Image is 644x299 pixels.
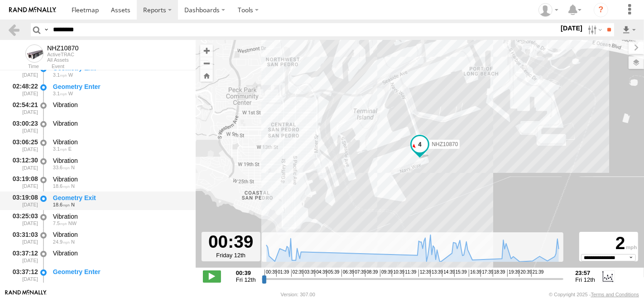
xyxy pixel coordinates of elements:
span: 17:39 [481,270,493,277]
span: 03:39 [303,270,316,277]
span: 02:39 [291,270,304,277]
span: 11:39 [404,270,416,277]
label: Search Query [43,23,50,36]
button: Zoom out [200,57,213,69]
span: 15:39 [454,270,467,277]
div: © Copyright 2025 - [549,292,639,297]
div: Vibration [53,138,187,146]
div: 03:37:12 [DATE] [7,248,39,265]
span: 07:39 [353,270,366,277]
span: 20:39 [519,270,532,277]
div: Vibration [53,175,187,183]
span: Fri 12th Sep 2025 [236,276,256,283]
span: Heading: 84 [68,146,72,152]
span: 19:39 [507,270,520,277]
span: 09:39 [380,270,393,277]
a: Visit our Website [5,290,47,299]
span: Heading: 304 [68,221,77,226]
span: 33.6 [53,165,70,170]
strong: 00:39 [236,270,256,276]
span: 3.1 [53,146,67,152]
div: 03:25:03 [DATE] [7,211,39,228]
span: Fri 12th Sep 2025 [575,276,595,283]
div: 03:06:25 [DATE] [7,137,39,153]
label: Search Filter Options [584,23,604,36]
a: Terms and Conditions [591,292,639,297]
span: Heading: 353 [71,183,75,189]
span: 3.1 [53,91,67,96]
div: 03:31:03 [DATE] [7,230,39,246]
div: Vibration [53,230,187,239]
span: 7.5 [53,221,67,226]
div: ActiveTRAC [47,52,79,57]
div: Vibration [53,157,187,165]
div: Vibration [53,212,187,221]
span: 00:39 [264,270,277,277]
span: 05:39 [327,270,339,277]
label: Play/Stop [203,270,221,282]
a: Back to previous Page [7,23,20,36]
i: ? [594,3,608,17]
span: Heading: 342 [71,165,75,170]
span: 16:39 [469,270,481,277]
span: 10:39 [392,270,404,277]
div: Vibration [53,119,187,127]
div: NHZ10870 - View Asset History [47,44,79,52]
div: 02:54:21 [DATE] [7,100,39,117]
div: Version: 307.00 [281,292,315,297]
span: Heading: 248 [68,91,73,96]
button: Zoom in [200,44,213,57]
div: 02:48:22 [DATE] [7,63,39,79]
span: 13:39 [430,270,443,277]
span: 3.1 [53,72,67,78]
div: 03:37:12 [DATE] [7,266,39,283]
span: 21:39 [531,270,544,277]
div: Vibration [53,101,187,109]
span: 24.9 [53,239,70,245]
span: 04:39 [315,270,327,277]
div: Time [7,64,39,69]
span: 18.6 [53,202,70,207]
button: Zoom Home [200,69,213,82]
img: rand-logo.svg [9,7,56,13]
div: 03:19:08 [DATE] [7,174,39,191]
span: Heading: 248 [68,72,73,78]
span: Heading: 353 [71,202,75,207]
div: 2 [581,233,637,254]
strong: 23:57 [575,270,595,276]
span: Heading: 16 [71,239,75,245]
div: All Assets [47,57,79,63]
span: NHZ10870 [432,141,458,147]
div: Geometry Enter [53,83,187,91]
span: 18.6 [53,183,70,189]
span: 14:39 [442,270,455,277]
div: Vibration [53,249,187,257]
div: 02:48:22 [DATE] [7,81,39,98]
div: Zulema McIntosch [535,3,562,17]
div: 03:12:30 [DATE] [7,155,39,172]
span: 01:39 [276,270,289,277]
div: 03:19:08 [DATE] [7,192,39,209]
div: Geometry Exit [53,194,187,202]
span: 12:39 [418,270,431,277]
div: Event [52,64,196,69]
label: [DATE] [559,23,584,33]
span: 08:39 [365,270,378,277]
span: 18:39 [493,270,505,277]
label: Export results as... [621,23,637,36]
div: Geometry Enter [53,268,187,276]
span: 06:39 [341,270,354,277]
div: 03:00:23 [DATE] [7,118,39,135]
